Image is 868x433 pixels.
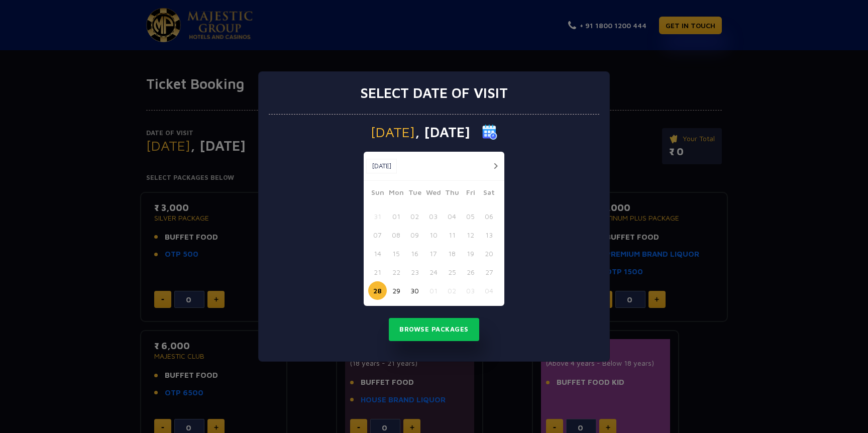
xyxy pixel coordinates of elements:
[424,263,443,281] button: 24
[405,281,424,300] button: 30
[368,207,387,226] button: 31
[443,226,461,244] button: 11
[461,281,480,300] button: 03
[387,281,405,300] button: 29
[482,125,497,140] img: calender icon
[461,244,480,263] button: 19
[480,226,498,244] button: 13
[480,263,498,281] button: 27
[424,226,443,244] button: 10
[461,187,480,201] span: Fri
[368,263,387,281] button: 21
[461,207,480,226] button: 05
[461,263,480,281] button: 26
[443,207,461,226] button: 04
[387,187,405,201] span: Mon
[368,281,387,300] button: 28
[480,187,498,201] span: Sat
[480,244,498,263] button: 20
[424,207,443,226] button: 03
[424,187,443,201] span: Wed
[405,226,424,244] button: 09
[389,318,479,341] button: Browse Packages
[443,263,461,281] button: 25
[368,226,387,244] button: 07
[368,187,387,201] span: Sun
[443,187,461,201] span: Thu
[405,207,424,226] button: 02
[480,281,498,300] button: 04
[405,187,424,201] span: Tue
[387,244,405,263] button: 15
[415,125,470,139] span: , [DATE]
[360,84,508,101] h3: Select date of visit
[424,244,443,263] button: 17
[405,244,424,263] button: 16
[387,263,405,281] button: 22
[461,226,480,244] button: 12
[405,263,424,281] button: 23
[371,125,415,139] span: [DATE]
[366,159,397,174] button: [DATE]
[480,207,498,226] button: 06
[424,281,443,300] button: 01
[387,226,405,244] button: 08
[443,244,461,263] button: 18
[387,207,405,226] button: 01
[368,244,387,263] button: 14
[443,281,461,300] button: 02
